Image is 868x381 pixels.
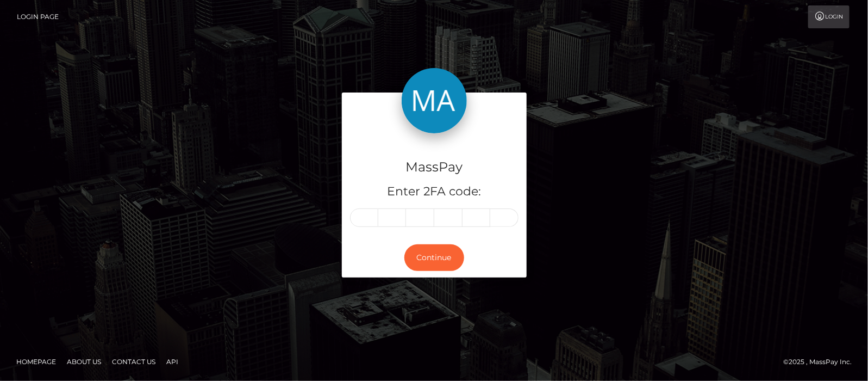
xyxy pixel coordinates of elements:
a: Login [808,5,850,28]
div: © 2025 , MassPay Inc. [783,356,860,368]
a: Login Page [17,5,59,28]
a: Contact Us [108,353,160,370]
img: MassPay [402,68,467,133]
h4: MassPay [350,158,519,177]
h5: Enter 2FA code: [350,183,519,200]
a: API [162,353,183,370]
a: About Us [63,353,105,370]
button: Continue [404,244,464,271]
a: Homepage [12,353,60,370]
